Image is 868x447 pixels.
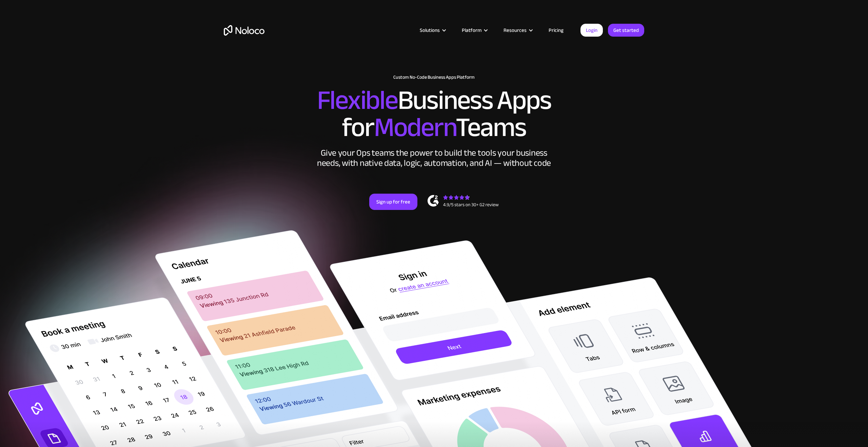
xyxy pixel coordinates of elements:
h1: Custom No-Code Business Apps Platform [224,75,644,80]
div: Platform [462,26,481,35]
a: Pricing [540,26,572,35]
a: Sign up for free [369,194,417,210]
a: Get started [608,24,644,37]
div: Platform [453,26,495,35]
div: Solutions [420,26,440,35]
div: Resources [504,26,527,35]
div: Give your Ops teams the power to build the tools your business needs, with native data, logic, au... [315,148,553,168]
span: Flexible [317,75,398,125]
div: Solutions [411,26,453,35]
div: Resources [495,26,540,35]
h2: Business Apps for Teams [224,87,644,141]
a: home [224,25,264,36]
a: Login [580,24,603,37]
span: Modern [374,102,456,153]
